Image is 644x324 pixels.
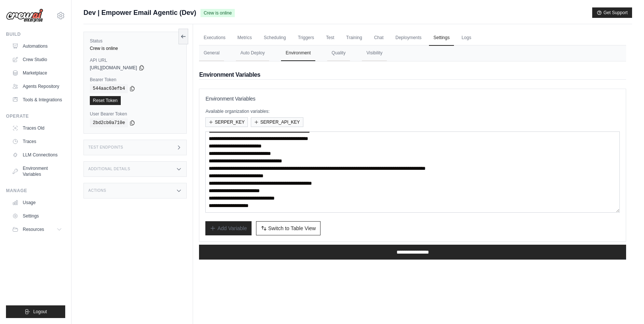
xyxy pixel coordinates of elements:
code: 544aac63efb4 [90,84,128,93]
label: Status [90,38,180,44]
span: Logout [33,309,47,315]
button: Environment [281,45,315,61]
a: Triggers [293,30,319,46]
span: Switch to Table View [268,225,316,232]
a: Agents Repository [9,80,65,92]
img: Logo [6,9,43,23]
span: Crew is online [201,9,234,17]
button: SERPER_API_KEY [251,117,303,127]
nav: Tabs [199,45,626,61]
a: Tools & Integrations [9,94,65,106]
label: User Bearer Token [90,111,180,117]
button: Resources [9,223,65,235]
div: Crew is online [90,45,180,51]
a: Chat [370,30,388,46]
button: Quality [327,45,350,61]
a: Scheduling [259,30,290,46]
button: Auto Deploy [236,45,269,61]
span: Resources [23,226,44,232]
a: Crew Studio [9,54,65,66]
button: Visibility [362,45,387,61]
h3: Additional Details [88,167,130,171]
span: [URL][DOMAIN_NAME] [90,65,137,71]
a: Environment Variables [9,162,65,180]
a: Settings [9,210,65,222]
a: Automations [9,40,65,52]
button: SERPER_KEY [205,117,248,127]
h3: Actions [88,188,106,193]
a: Training [342,30,367,46]
button: General [199,45,224,61]
iframe: Chat Widget [607,288,644,324]
div: Manage [6,188,65,194]
p: Available organization variables: [205,108,620,114]
a: Reset Token [90,96,121,105]
button: Get Support [592,7,632,18]
a: Deployments [391,30,426,46]
a: Settings [429,30,454,46]
h2: Environment Variables [199,70,626,79]
button: Add Variable [205,221,251,235]
button: Switch to Table View [256,221,321,235]
a: Test [322,30,339,46]
div: Build [6,31,65,37]
div: Operate [6,113,65,119]
label: API URL [90,57,180,63]
a: Metrics [233,30,256,46]
a: Executions [199,30,230,46]
a: Traces [9,136,65,147]
span: Dev | Empower Email Agentic (Dev) [83,7,196,18]
a: Usage [9,197,65,209]
a: Marketplace [9,67,65,79]
label: Bearer Token [90,77,180,83]
h3: Test Endpoints [88,145,123,150]
a: Logs [457,30,476,46]
a: Traces Old [9,122,65,134]
button: Logout [6,305,65,318]
a: LLM Connections [9,149,65,161]
code: 2bd2cb0a710e [90,118,128,127]
h3: Environment Variables [205,95,620,102]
